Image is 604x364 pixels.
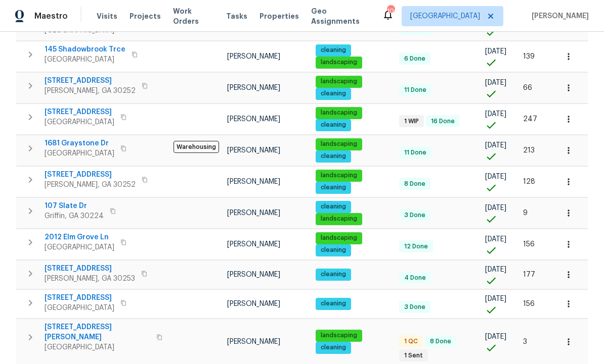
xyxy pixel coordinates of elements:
[485,204,506,212] span: [DATE]
[317,343,350,352] span: cleaning
[311,6,370,26] span: Geo Assignments
[45,76,136,86] span: [STREET_ADDRESS]
[400,86,430,94] span: 11 Done
[400,117,423,126] span: 1 WIP
[523,84,532,91] span: 66
[523,300,535,307] span: 156
[45,55,125,65] span: [GEOGRAPHIC_DATA]
[523,147,535,154] span: 213
[227,53,280,60] span: [PERSON_NAME]
[400,337,422,346] span: 1 QC
[45,44,125,55] span: 145 Shadowbrook Trce
[400,180,429,188] span: 8 Done
[523,241,535,248] span: 156
[410,11,480,21] span: [GEOGRAPHIC_DATA]
[45,293,114,303] span: [STREET_ADDRESS]
[523,116,537,123] span: 247
[317,171,361,180] span: landscaping
[523,271,535,278] span: 177
[426,337,455,346] span: 8 Done
[45,117,114,127] span: [GEOGRAPHIC_DATA]
[227,271,280,278] span: [PERSON_NAME]
[45,180,136,190] span: [PERSON_NAME], GA 30252
[523,53,535,60] span: 139
[227,84,280,91] span: [PERSON_NAME]
[317,140,361,148] span: landscaping
[317,215,361,223] span: landscaping
[45,322,150,342] span: [STREET_ADDRESS][PERSON_NAME]
[427,117,459,126] span: 16 Done
[260,11,299,21] span: Properties
[317,109,361,117] span: landscaping
[400,55,429,63] span: 6 Done
[45,107,114,117] span: [STREET_ADDRESS]
[400,242,432,251] span: 12 Done
[45,242,114,252] span: [GEOGRAPHIC_DATA]
[317,77,361,86] span: landscaping
[400,351,427,360] span: 1 Sent
[317,299,350,308] span: cleaning
[485,295,506,302] span: [DATE]
[45,274,135,284] span: [PERSON_NAME], GA 30253
[45,170,136,180] span: [STREET_ADDRESS]
[317,331,361,340] span: landscaping
[485,79,506,86] span: [DATE]
[173,6,214,26] span: Work Orders
[97,11,117,21] span: Visits
[387,6,394,16] div: 106
[317,152,350,161] span: cleaning
[45,201,104,211] span: 107 Slate Dr
[45,148,114,159] span: [GEOGRAPHIC_DATA]
[227,241,280,248] span: [PERSON_NAME]
[485,333,506,340] span: [DATE]
[485,111,506,118] span: [DATE]
[528,11,589,21] span: [PERSON_NAME]
[45,264,135,274] span: [STREET_ADDRESS]
[34,11,68,21] span: Maestro
[227,300,280,307] span: [PERSON_NAME]
[400,148,430,157] span: 11 Done
[317,246,350,254] span: cleaning
[400,303,429,311] span: 3 Done
[317,234,361,242] span: landscaping
[317,58,361,67] span: landscaping
[317,121,350,129] span: cleaning
[45,211,104,221] span: Griffin, GA 30224
[485,142,506,149] span: [DATE]
[226,13,247,20] span: Tasks
[45,138,114,148] span: 1681 Graystone Dr
[485,48,506,55] span: [DATE]
[523,338,527,345] span: 3
[317,270,350,279] span: cleaning
[523,210,528,217] span: 9
[485,266,506,273] span: [DATE]
[485,236,506,243] span: [DATE]
[45,342,150,352] span: [GEOGRAPHIC_DATA]
[227,116,280,123] span: [PERSON_NAME]
[45,232,114,242] span: 2012 Elm Grove Ln
[227,178,280,185] span: [PERSON_NAME]
[227,338,280,345] span: [PERSON_NAME]
[317,202,350,211] span: cleaning
[174,141,219,153] span: Warehousing
[523,178,535,185] span: 128
[227,210,280,217] span: [PERSON_NAME]
[45,303,114,313] span: [GEOGRAPHIC_DATA]
[130,11,161,21] span: Projects
[400,274,430,282] span: 4 Done
[317,89,350,98] span: cleaning
[317,46,350,55] span: cleaning
[317,183,350,192] span: cleaning
[400,211,429,220] span: 3 Done
[227,147,280,154] span: [PERSON_NAME]
[45,86,136,96] span: [PERSON_NAME], GA 30252
[485,173,506,180] span: [DATE]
